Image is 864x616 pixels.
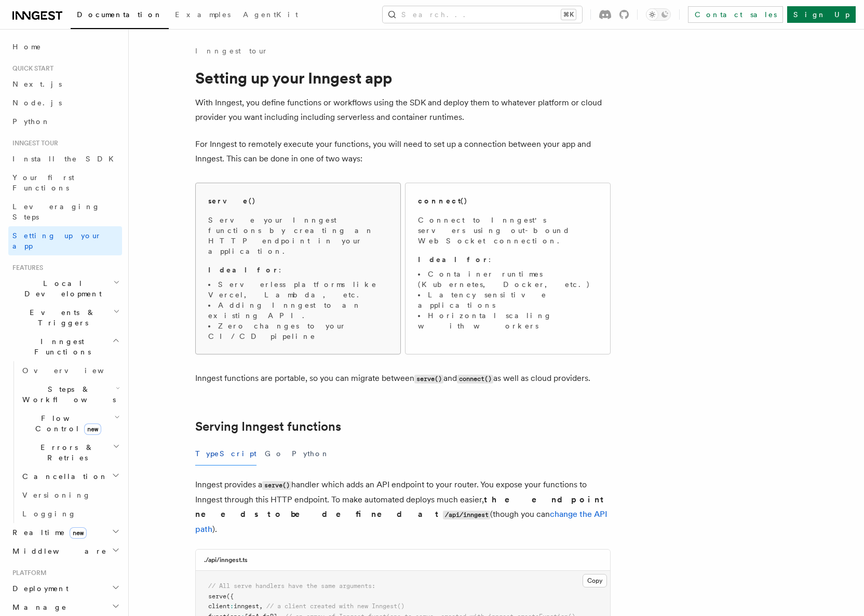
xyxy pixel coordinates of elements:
[208,603,230,610] span: client
[8,583,69,594] span: Deployment
[84,423,101,435] span: new
[8,37,122,56] a: Home
[195,95,611,125] p: With Inngest, you define functions or workflows using the SDK and deploy them to whatever platfor...
[265,442,283,466] button: Go
[8,361,122,523] div: Inngest Functions
[583,574,607,587] button: Copy
[208,265,388,275] p: :
[8,602,67,612] span: Manage
[787,6,856,23] a: Sign Up
[8,542,122,560] button: Middleware
[18,380,122,409] button: Steps & Workflows
[8,226,122,255] a: Setting up your app
[561,9,576,20] kbd: ⌘K
[8,336,112,357] span: Inngest Functions
[266,603,404,610] span: // a client created with new Inngest()
[208,321,388,341] li: Zero changes to your CI/CD pipeline
[208,582,375,590] span: // All serve handlers have the same arguments:
[646,8,671,21] button: Toggle dark mode
[8,307,113,328] span: Events & Triggers
[243,10,298,19] span: AgentKit
[8,569,47,577] span: Platform
[22,366,129,375] span: Overview
[70,527,87,539] span: new
[8,579,122,598] button: Deployment
[195,69,611,87] h1: Setting up your Inngest app
[262,481,291,490] code: serve()
[12,173,74,192] span: Your first Functions
[12,80,62,88] span: Next.js
[175,10,231,19] span: Examples
[18,361,122,380] a: Overview
[169,3,237,28] a: Examples
[18,409,122,438] button: Flow Controlnew
[208,266,279,274] strong: Ideal for
[208,215,388,256] p: Serve your Inngest functions by creating an HTTP endpoint in your application.
[18,486,122,504] a: Versioning
[405,183,611,354] a: connect()Connect to Inngest's servers using out-bound WebSocket connection.Ideal for:Container ru...
[18,413,114,434] span: Flow Control
[195,442,256,466] button: TypeScript
[12,117,50,126] span: Python
[12,155,120,163] span: Install the SDK
[457,375,493,384] code: connect()
[8,278,113,299] span: Local Development
[8,112,122,131] a: Python
[8,197,122,226] a: Leveraging Steps
[8,274,122,303] button: Local Development
[418,215,598,246] p: Connect to Inngest's servers using out-bound WebSocket connection.
[18,384,116,405] span: Steps & Workflows
[12,202,100,221] span: Leveraging Steps
[8,332,122,361] button: Inngest Functions
[8,168,122,197] a: Your first Functions
[204,556,248,564] h3: ./api/inngest.ts
[418,254,598,265] p: :
[8,546,107,556] span: Middleware
[208,593,226,600] span: serve
[195,137,611,166] p: For Inngest to remotely execute your functions, you will need to set up a connection between your...
[237,3,304,28] a: AgentKit
[8,303,122,332] button: Events & Triggers
[195,46,268,56] a: Inngest tour
[208,279,388,300] li: Serverless platforms like Vercel, Lambda, etc.
[226,593,234,600] span: ({
[18,471,108,482] span: Cancellation
[195,477,611,537] p: Inngest provides a handler which adds an API endpoint to your router. You expose your functions t...
[414,375,443,384] code: serve()
[418,269,598,290] li: Container runtimes (Kubernetes, Docker, etc.)
[77,10,163,19] span: Documentation
[234,603,259,610] span: inngest
[12,42,42,52] span: Home
[8,523,122,542] button: Realtimenew
[418,290,598,310] li: Latency sensitive applications
[8,149,122,168] a: Install the SDK
[12,231,102,250] span: Setting up your app
[383,6,582,23] button: Search...⌘K
[292,442,330,466] button: Python
[18,442,113,463] span: Errors & Retries
[208,300,388,321] li: Adding Inngest to an existing API.
[259,603,263,610] span: ,
[18,504,122,523] a: Logging
[18,467,122,486] button: Cancellation
[688,6,783,23] a: Contact sales
[8,93,122,112] a: Node.js
[195,419,341,434] a: Serving Inngest functions
[443,511,490,519] code: /api/inngest
[22,510,76,518] span: Logging
[418,310,598,331] li: Horizontal scaling with workers
[8,264,43,272] span: Features
[71,3,169,29] a: Documentation
[418,196,468,206] h2: connect()
[8,139,58,147] span: Inngest tour
[418,255,489,264] strong: Ideal for
[208,196,256,206] h2: serve()
[8,75,122,93] a: Next.js
[195,371,611,386] p: Inngest functions are portable, so you can migrate between and as well as cloud providers.
[18,438,122,467] button: Errors & Retries
[8,527,87,538] span: Realtime
[230,603,234,610] span: :
[12,99,62,107] span: Node.js
[8,64,53,73] span: Quick start
[22,491,91,499] span: Versioning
